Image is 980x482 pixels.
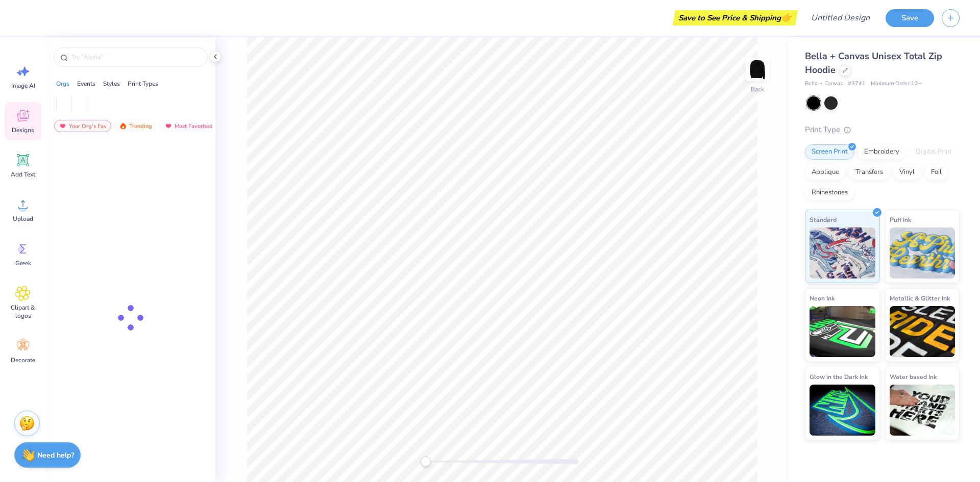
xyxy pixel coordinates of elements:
div: Orgs [56,79,69,88]
div: Events [77,79,95,88]
div: Save to See Price & Shipping [675,10,795,26]
div: Styles [103,79,120,88]
span: Clipart & logos [6,303,40,320]
div: Embroidery [857,144,906,160]
span: 👉 [781,11,792,23]
div: Transfers [849,165,890,180]
div: Applique [805,165,846,180]
span: Puff Ink [890,214,911,225]
div: Accessibility label [421,456,431,467]
span: Add Text [11,170,35,179]
div: Rhinestones [805,185,854,200]
span: Upload [13,215,33,223]
div: Digital Print [909,144,959,160]
img: Standard [810,227,875,278]
div: Print Type [805,124,960,136]
span: Neon Ink [810,293,835,303]
img: Glow in the Dark Ink [810,385,875,436]
img: Back [747,59,768,80]
img: Metallic & Glitter Ink [890,306,955,357]
div: Print Types [128,79,158,88]
span: Bella + Canvas [805,80,843,88]
span: Standard [810,214,837,225]
img: trending.gif [119,122,127,130]
span: Bella + Canvas Unisex Total Zip Hoodie [805,50,942,76]
img: Puff Ink [890,227,955,278]
button: Save [886,9,934,27]
div: Most Favorited [160,120,217,132]
span: Image AI [11,82,35,90]
img: most_fav.gif [59,122,67,130]
span: Water based Ink [890,371,937,382]
input: Untitled Design [803,8,878,28]
img: most_fav.gif [164,122,173,130]
div: Foil [924,165,948,180]
img: Neon Ink [810,306,875,357]
div: Trending [114,120,157,132]
span: # 3741 [848,80,866,88]
strong: Need help? [37,450,74,460]
span: Minimum Order: 12 + [871,80,922,88]
span: Designs [12,126,34,134]
span: Metallic & Glitter Ink [890,293,950,303]
div: Vinyl [893,165,921,180]
div: Back [751,85,764,94]
div: Screen Print [805,144,854,160]
span: Greek [15,259,31,267]
span: Glow in the Dark Ink [810,371,868,382]
div: Your Org's Fav [54,120,111,132]
input: Try "Alpha" [70,52,201,62]
span: Decorate [11,356,35,364]
img: Water based Ink [890,385,955,436]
